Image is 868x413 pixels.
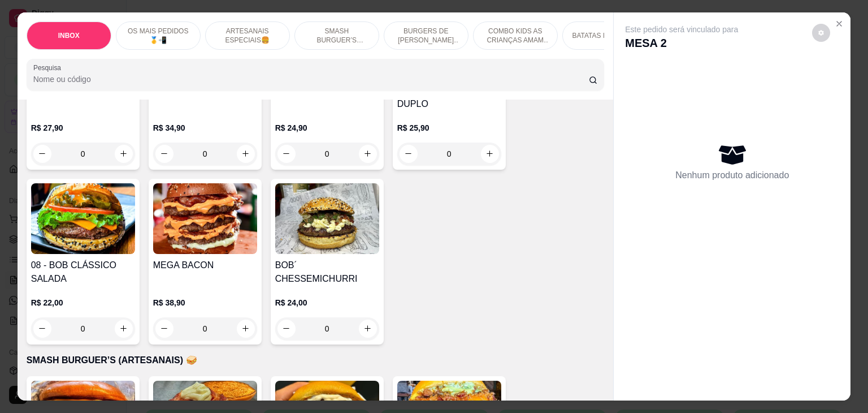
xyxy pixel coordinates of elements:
[58,31,80,40] p: INBOX
[275,297,379,308] p: R$ 24,00
[275,183,379,254] img: product-image
[812,24,830,42] button: decrease-product-quantity
[675,169,789,182] p: Nenhum produto adicionado
[125,27,191,45] p: OS MAIS PEDIDOS 🥇📲
[215,27,280,45] p: ARTESANAIS ESPECIAIS🍔
[153,297,257,308] p: R$ 38,90
[31,183,135,254] img: product-image
[153,122,257,134] p: R$ 34,90
[830,15,848,33] button: Close
[153,183,257,254] img: product-image
[33,63,65,72] label: Pesquisa
[31,297,135,308] p: R$ 22,00
[625,24,738,35] p: Este pedido será vinculado para
[275,122,379,134] p: R$ 24,90
[33,74,589,85] input: Pesquisa
[397,122,501,134] p: R$ 25,90
[31,122,135,134] p: R$ 27,90
[625,35,738,51] p: MESA 2
[304,27,370,45] p: SMASH BURGUER’S (ARTESANAIS) 🥪
[31,259,135,286] h4: 08 - BOB CLÁSSICO SALADA
[275,259,379,286] h4: BOB´ CHESSEMICHURRI
[27,354,605,367] p: SMASH BURGUER’S (ARTESANAIS) 🥪
[483,27,548,45] p: COMBO KIDS AS CRIANÇAS AMAM 😆
[393,27,459,45] p: BURGERS DE [PERSON_NAME] 🐔
[572,31,637,40] p: BATATAS FRITAS 🍟
[153,259,257,272] h4: MEGA BACON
